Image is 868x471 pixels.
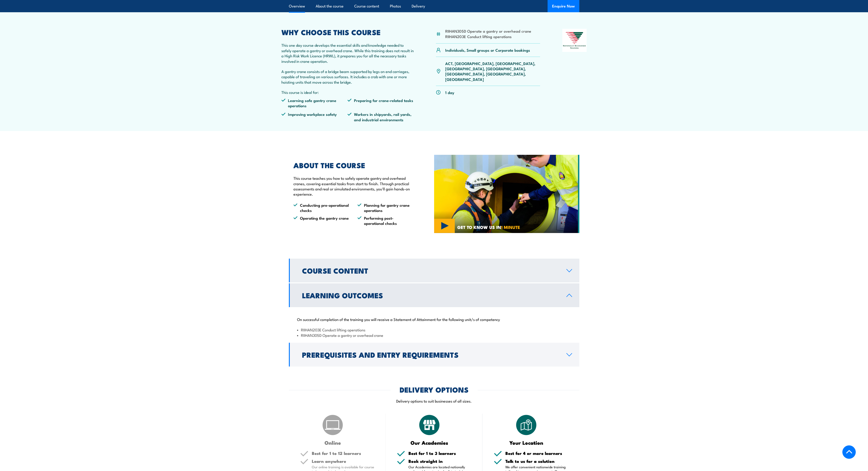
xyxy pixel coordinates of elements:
a: Learning Outcomes [289,283,579,307]
img: Nationally Recognised Training logo. [562,29,587,52]
li: RIIHAN305D Operate a gantry or overhead crane [445,28,531,34]
p: 1 day [445,90,454,95]
li: Conducting pre-operational checks [293,202,349,213]
h2: DELIVERY OPTIONS [400,386,469,393]
p: Delivery options to suit businesses of all sizes. [289,398,579,403]
h3: Online [300,440,365,445]
li: Learning safe gantry crane operations [281,98,348,108]
h2: Learning Outcomes [302,292,559,298]
li: Operating the gantry crane [293,215,349,226]
h5: Best for 1 to 3 learners [408,451,471,455]
h2: Course Content [302,267,559,274]
h5: Learn anywhere [312,459,374,463]
h2: WHY CHOOSE THIS COURSE [281,29,414,35]
li: Planning for gantry crane operations [357,202,413,213]
p: This course is ideal for: [281,90,414,95]
a: Course Content [289,259,579,282]
li: Preparing for crane-related tasks [347,98,414,108]
p: ACT, [GEOGRAPHIC_DATA], [GEOGRAPHIC_DATA], [GEOGRAPHIC_DATA], [GEOGRAPHIC_DATA], [GEOGRAPHIC_DATA... [445,61,540,82]
h5: Best for 4 or more learners [505,451,568,455]
p: Individuals, Small groups or Corporate bookings [445,47,530,53]
p: On successful completion of the training you will receive a Statement of Attainment for the follo... [297,317,571,321]
h5: Best for 1 to 12 learners [312,451,374,455]
li: RIIHAN203E Conduct lifting operations [445,34,531,39]
h5: Book straight in [408,459,471,463]
a: Prerequisites and Entry Requirements [289,343,579,367]
h3: Your Location [494,440,559,445]
li: RIIHAN203E Conduct lifting operations [297,327,571,332]
strong: 1 MINUTE [501,224,520,230]
li: Performing post-operational checks [357,215,413,226]
span: GET TO KNOW US IN [457,225,520,229]
li: Workers in shipyards, rail yards, and industrial environments [347,112,414,122]
p: A gantry crane consists of a bridge beam supported by legs on end carriages, capable of traveling... [281,69,414,85]
h3: Our Academies [397,440,462,445]
h5: Talk to us for a solution [505,459,568,463]
li: RIIHAN305D Operate a gantry or overhead crane [297,333,571,338]
h2: Prerequisites and Entry Requirements [302,351,559,358]
p: This one day course develops the essential skills and knowledge needed to safely operate a gantry... [281,42,414,64]
li: Improving workplace safety [281,112,348,122]
h2: ABOUT THE COURSE [293,162,413,168]
p: This course teaches you how to safely operate gantry and overhead cranes, covering essential task... [293,175,413,197]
